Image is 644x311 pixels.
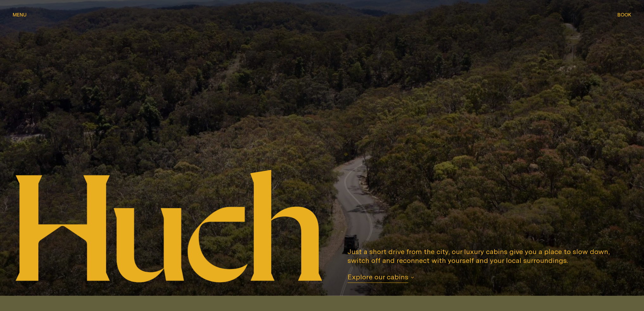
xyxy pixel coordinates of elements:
[13,11,27,19] button: show menu
[13,12,27,17] span: Menu
[617,12,631,17] span: Book
[348,272,414,283] button: Explore our cabins
[348,247,619,265] p: Just a short drive from the city, our luxury cabins give you a place to slow down, switch off and...
[348,272,408,283] span: Explore our cabins
[617,11,631,19] button: show booking tray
